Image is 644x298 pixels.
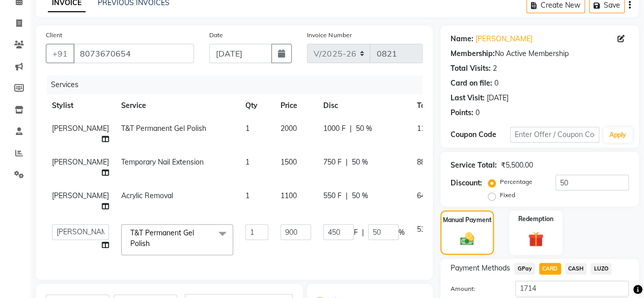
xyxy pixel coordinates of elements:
span: % [399,227,405,238]
div: [DATE] [487,93,509,103]
span: 649 [417,191,429,200]
div: Last Visit: [451,93,485,103]
span: | [346,191,348,201]
span: 1 [245,124,249,133]
span: 1100 [281,191,297,200]
span: 50 % [356,123,372,134]
span: Temporary Nail Extension [121,157,204,167]
label: Date [209,31,223,40]
th: Service [115,94,239,117]
label: Redemption [518,214,553,224]
div: 0 [494,78,498,89]
span: [PERSON_NAME] [52,124,109,133]
span: 1180 [417,124,433,133]
span: GPay [514,263,535,275]
th: Stylist [46,94,115,117]
div: 0 [475,107,480,118]
span: 750 F [323,157,342,168]
div: No Active Membership [451,48,629,59]
label: Fixed [500,191,515,200]
a: [PERSON_NAME] [475,34,533,44]
div: Services [47,75,430,94]
div: Name: [451,34,473,44]
label: Percentage [500,177,533,186]
span: 2000 [281,124,297,133]
a: x [150,239,154,248]
span: [PERSON_NAME] [52,157,109,167]
span: 50 % [352,157,368,168]
span: T&T Permanent Gel Polish [130,228,194,248]
span: LUZO [591,263,611,275]
label: Manual Payment [443,215,492,225]
label: Invoice Number [307,31,351,40]
div: Points: [451,107,473,118]
th: Price [274,94,317,117]
span: | [346,157,348,168]
span: Payment Methods [451,263,510,274]
span: CASH [565,263,587,275]
label: Client [46,31,62,40]
div: ₹5,500.00 [501,160,533,171]
span: T&T Permanent Gel Polish [121,124,206,133]
th: Total [411,94,440,117]
input: Amount [515,281,629,296]
span: CARD [539,263,561,275]
span: 885 [417,157,429,167]
span: 1 [245,191,249,200]
div: Coupon Code [451,129,510,140]
div: Discount: [451,178,482,188]
div: Total Visits: [451,63,491,74]
span: [PERSON_NAME] [52,191,109,200]
img: _cash.svg [456,231,479,247]
span: 50 % [352,191,368,201]
span: 1 [245,157,249,167]
img: _gift.svg [523,230,548,249]
span: 550 F [323,191,342,201]
input: Search by Name/Mobile/Email/Code [73,44,194,63]
span: F [354,227,358,238]
div: Service Total: [451,160,497,171]
div: Card on file: [451,78,492,89]
span: 1500 [281,157,297,167]
span: 531 [417,225,429,234]
span: | [362,227,364,238]
th: Disc [317,94,411,117]
div: Membership: [451,48,495,59]
th: Qty [239,94,274,117]
span: 1000 F [323,123,346,134]
span: Acrylic Removal [121,191,173,200]
input: Enter Offer / Coupon Code [510,127,599,143]
label: Amount: [443,284,508,293]
button: Apply [603,127,632,143]
div: 2 [493,63,497,74]
span: | [350,123,352,134]
button: +91 [46,44,74,63]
